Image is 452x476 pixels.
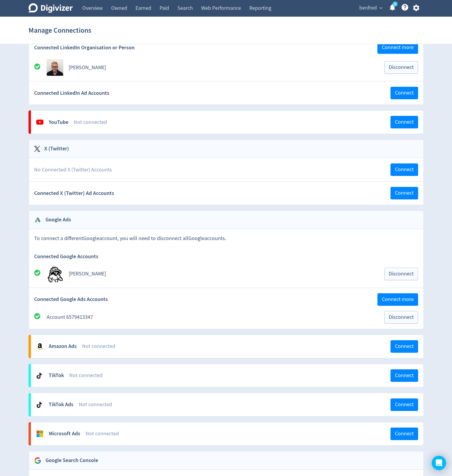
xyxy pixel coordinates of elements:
[34,269,47,278] div: All good
[86,430,390,437] div: Not connected
[384,311,418,324] button: Disconnect
[395,344,414,349] span: Connect
[74,119,390,126] div: Not connected
[34,457,41,464] svg: Google Analytics
[389,315,414,320] span: Disconnect
[432,456,446,470] div: Open Intercom Messenger
[29,229,423,248] div: To connect a different Google account, you will need to disconnect all Google accounts.
[40,145,69,152] h2: X (Twitter)
[390,187,418,199] button: Connect
[389,65,414,70] span: Disconnect
[49,372,64,379] div: TikTok
[31,422,423,445] a: Microsoft AdsNot connectedConnect
[390,87,418,99] button: Connect
[69,372,390,379] div: Not connected
[395,373,414,378] span: Connect
[69,64,106,71] a: [PERSON_NAME]
[377,41,418,54] button: Connect more
[47,59,63,76] img: Avatar for Ben Wells
[395,431,414,436] span: Connect
[390,166,418,173] a: Connect
[395,119,414,125] span: Connect
[34,190,114,197] span: Connected X (Twitter) Ad Accounts
[378,5,384,11] span: expand_more
[29,21,91,40] h1: Manage Connections
[390,163,418,176] button: Connect
[382,297,414,302] span: Connect more
[395,190,414,196] span: Connect
[31,111,423,134] a: YouTubeNot connectedConnect
[390,116,418,128] button: Connect
[49,119,68,126] div: YouTube
[31,393,423,416] a: TikTok AdsNot connectedConnect
[393,1,398,7] a: 5
[79,401,390,408] div: Not connected
[34,296,108,303] span: Connected Google Ads Accounts
[359,3,377,13] span: benfred
[390,369,418,382] button: Connect
[395,90,414,96] span: Connect
[34,253,98,260] span: Connected Google Accounts
[34,44,135,51] span: Connected LinkedIn Organisation or Person
[394,2,396,6] text: 5
[390,340,418,353] button: Connect
[47,314,93,321] a: Account 6579413347
[47,266,63,282] img: Avatar for Ben Wells
[384,268,418,280] button: Disconnect
[34,166,112,174] span: No Connected X (Twitter) Accounts
[31,335,423,358] a: Amazon AdsNot connectedConnect
[41,216,71,223] h2: Google Ads
[34,63,47,72] div: All good
[69,270,106,277] a: [PERSON_NAME]
[49,343,77,350] div: Amazon Ads
[377,293,418,306] button: Connect more
[82,343,390,350] div: Not connected
[384,61,418,74] button: Disconnect
[395,167,414,172] span: Connect
[34,89,109,97] span: Connected LinkedIn Ad Accounts
[49,430,80,437] div: Microsoft Ads
[41,457,98,464] h2: Google Search Console
[389,271,414,277] span: Disconnect
[395,402,414,407] span: Connect
[49,401,73,408] div: TikTok Ads
[390,398,418,411] button: Connect
[34,313,47,322] div: All good
[390,428,418,440] button: Connect
[357,3,384,13] button: benfred
[31,364,423,387] a: TikTokNot connectedConnect
[382,45,414,50] span: Connect more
